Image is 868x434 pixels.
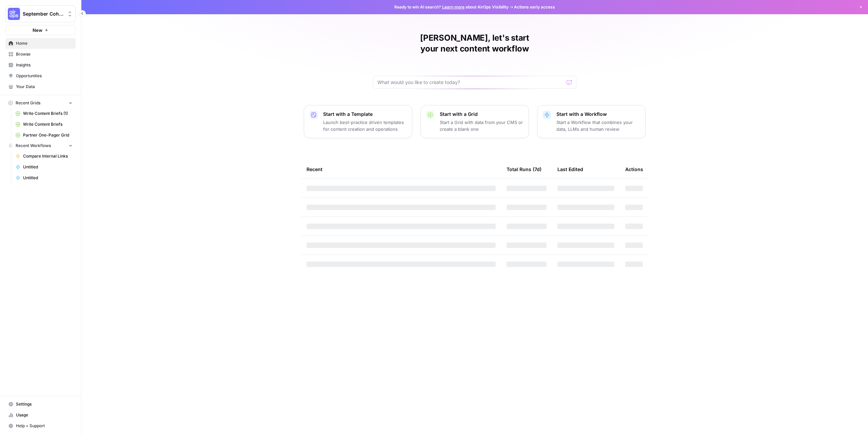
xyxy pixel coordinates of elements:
[23,110,73,117] span: Write Content Briefs (1)
[556,111,640,118] p: Start with a Workflow
[420,105,529,138] button: Start with a GridStart a Grid with data from your CMS or create a blank one
[16,51,73,57] span: Browse
[323,119,407,132] p: Launch best-practice driven templates for content creation and operations
[23,164,73,170] span: Untitled
[5,399,76,410] a: Settings
[33,27,42,34] span: New
[13,151,76,162] a: Compare Internal Links
[5,420,76,431] button: Help + Support
[373,33,576,54] h1: [PERSON_NAME], let's start your next content workflow
[5,98,76,108] button: Recent Grids
[16,62,73,68] span: Insights
[304,105,412,138] button: Start with a TemplateLaunch best-practice driven templates for content creation and operations
[5,81,76,92] a: Your Data
[323,111,407,118] p: Start with a Template
[16,73,73,79] span: Opportunities
[23,11,64,17] span: September Cohort
[8,8,20,20] img: September Cohort Logo
[5,70,76,81] a: Opportunities
[5,60,76,70] a: Insights
[5,141,76,151] button: Recent Workflows
[5,410,76,420] a: Usage
[5,5,76,22] button: Workspace: September Cohort
[5,25,76,35] button: New
[23,175,73,181] span: Untitled
[13,172,76,183] a: Untitled
[16,143,51,149] span: Recent Workflows
[5,38,76,49] a: Home
[507,160,541,179] div: Total Runs (7d)
[556,119,640,132] p: Start a Workflow that combines your data, LLMs and human review
[16,401,73,407] span: Settings
[5,49,76,60] a: Browse
[13,108,76,119] a: Write Content Briefs (1)
[16,412,73,418] span: Usage
[13,119,76,130] a: Write Content Briefs
[557,160,583,179] div: Last Edited
[23,153,73,159] span: Compare Internal Links
[377,79,564,86] input: What would you like to create today?
[394,4,509,10] span: Ready to win AI search? about AirOps Visibility
[13,130,76,141] a: Partner One-Pager Grid
[307,160,496,179] div: Recent
[625,160,643,179] div: Actions
[537,105,646,138] button: Start with a WorkflowStart a Workflow that combines your data, LLMs and human review
[23,121,73,127] span: Write Content Briefs
[440,111,523,118] p: Start with a Grid
[442,4,465,9] a: Learn more
[16,84,73,90] span: Your Data
[13,162,76,172] a: Untitled
[514,4,555,10] span: Actions early access
[16,40,73,46] span: Home
[16,100,40,106] span: Recent Grids
[16,423,73,429] span: Help + Support
[23,132,73,138] span: Partner One-Pager Grid
[440,119,523,132] p: Start a Grid with data from your CMS or create a blank one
